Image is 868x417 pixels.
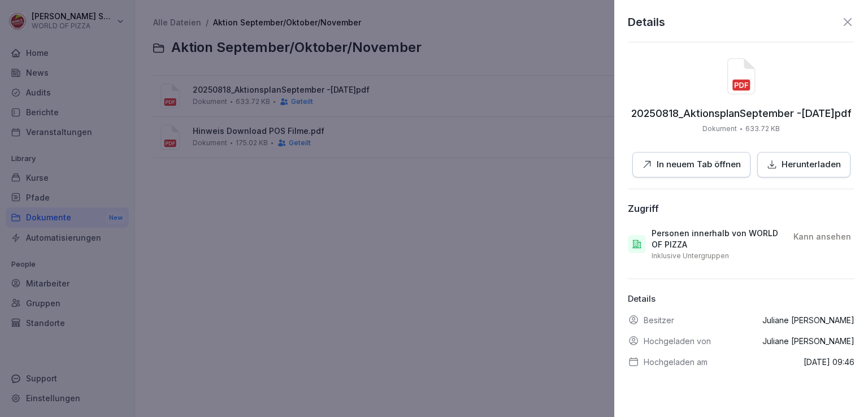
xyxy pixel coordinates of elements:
p: Details [628,293,854,306]
p: Besitzer [644,314,674,326]
p: Hochgeladen von [644,335,711,347]
p: Herunterladen [782,158,841,171]
p: Inklusive Untergruppen [652,251,729,260]
p: Details [628,14,665,31]
div: Zugriff [628,203,659,214]
p: 633.72 KB [745,124,780,134]
p: Kann ansehen [793,231,851,242]
p: Dokument [702,124,737,134]
p: Hochgeladen am [644,356,708,368]
p: [DATE] 09:46 [804,356,854,368]
button: Herunterladen [757,152,850,177]
button: In neuem Tab öffnen [632,152,750,177]
p: Personen innerhalb von WORLD OF PIZZA [652,228,784,250]
p: Juliane [PERSON_NAME] [762,335,854,347]
p: Juliane [PERSON_NAME] [762,314,854,326]
p: In neuem Tab öffnen [657,158,741,171]
p: 20250818_AktionsplanSeptember -November 25.pdf [631,108,852,119]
